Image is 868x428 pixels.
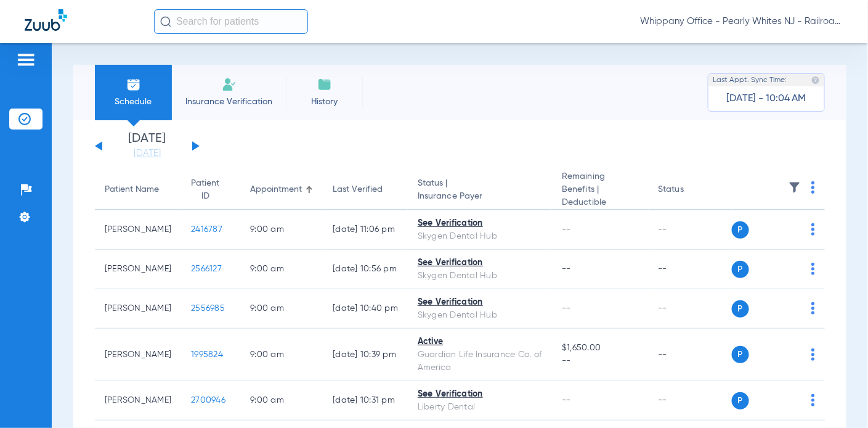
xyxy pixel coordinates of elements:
[726,93,806,105] span: [DATE] - 10:04 AM
[95,250,181,289] td: [PERSON_NAME]
[562,396,571,405] span: --
[418,309,542,322] div: Skygen Dental Hub
[240,329,323,381] td: 9:00 AM
[110,147,184,160] a: [DATE]
[418,296,542,309] div: See Verification
[649,381,732,421] td: --
[811,263,815,275] img: group-dot-blue.svg
[649,329,732,381] td: --
[154,9,308,34] input: Search for patients
[323,329,408,381] td: [DATE] 10:39 PM
[110,133,184,160] li: [DATE]
[418,230,542,243] div: Skygen Dental Hub
[240,289,323,329] td: 9:00 AM
[732,300,749,318] span: P
[126,77,141,92] img: Schedule
[552,170,648,210] th: Remaining Benefits |
[649,250,732,289] td: --
[250,183,302,196] div: Appointment
[562,304,571,313] span: --
[649,289,732,329] td: --
[323,210,408,250] td: [DATE] 11:06 PM
[240,250,323,289] td: 9:00 AM
[95,289,181,329] td: [PERSON_NAME]
[789,181,801,194] img: filter.svg
[250,183,313,196] div: Appointment
[323,381,408,421] td: [DATE] 10:31 PM
[191,177,219,203] div: Patient ID
[562,265,571,273] span: --
[105,183,171,196] div: Patient Name
[191,350,223,359] span: 1995824
[732,346,749,363] span: P
[191,225,222,234] span: 2416787
[418,388,542,401] div: See Verification
[732,221,749,239] span: P
[562,225,571,234] span: --
[333,183,383,196] div: Last Verified
[811,181,815,194] img: group-dot-blue.svg
[95,210,181,250] td: [PERSON_NAME]
[811,348,815,361] img: group-dot-blue.svg
[317,77,332,92] img: History
[562,355,638,368] span: --
[323,250,408,289] td: [DATE] 10:56 PM
[16,52,36,67] img: hamburger-icon
[104,96,163,108] span: Schedule
[95,329,181,381] td: [PERSON_NAME]
[811,76,820,84] img: last sync help info
[562,342,638,355] span: $1,650.00
[191,304,225,313] span: 2556985
[732,392,749,409] span: P
[408,170,552,210] th: Status |
[640,15,843,28] span: Whippany Office - Pearly Whites NJ - Railroad Plaza Dental Associates LLC - Whippany General
[181,96,277,108] span: Insurance Verification
[418,190,542,203] span: Insurance Payer
[240,210,323,250] td: 9:00 AM
[649,210,732,250] td: --
[418,257,542,270] div: See Verification
[191,396,225,405] span: 2700946
[25,9,67,31] img: Zuub Logo
[732,261,749,278] span: P
[160,16,171,27] img: Search Icon
[418,401,542,414] div: Liberty Dental
[240,381,323,421] td: 9:00 AM
[333,183,398,196] div: Last Verified
[222,77,237,92] img: Manual Insurance Verification
[811,223,815,236] img: group-dot-blue.svg
[418,335,542,348] div: Active
[105,183,159,196] div: Patient Name
[713,74,787,86] span: Last Appt. Sync Time:
[191,177,230,203] div: Patient ID
[95,381,181,421] td: [PERSON_NAME]
[418,270,542,282] div: Skygen Dental Hub
[191,265,222,273] span: 2566127
[811,302,815,315] img: group-dot-blue.svg
[418,348,542,374] div: Guardian Life Insurance Co. of America
[295,96,354,108] span: History
[562,196,638,209] span: Deductible
[811,394,815,406] img: group-dot-blue.svg
[323,289,408,329] td: [DATE] 10:40 PM
[649,170,732,210] th: Status
[418,217,542,230] div: See Verification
